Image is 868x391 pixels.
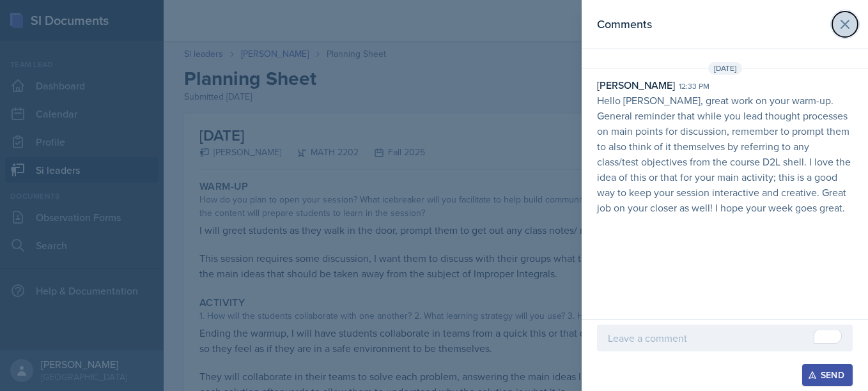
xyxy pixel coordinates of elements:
[708,62,742,75] span: [DATE]
[679,80,709,92] div: 12:33 pm
[597,15,652,33] h2: Comments
[802,364,853,386] button: Send
[608,330,842,346] div: To enrich screen reader interactions, please activate Accessibility in Grammarly extension settings
[810,370,844,380] div: Send
[597,77,675,93] div: [PERSON_NAME]
[597,93,853,215] p: Hello [PERSON_NAME], great work on your warm-up. General reminder that while you lead thought pro...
